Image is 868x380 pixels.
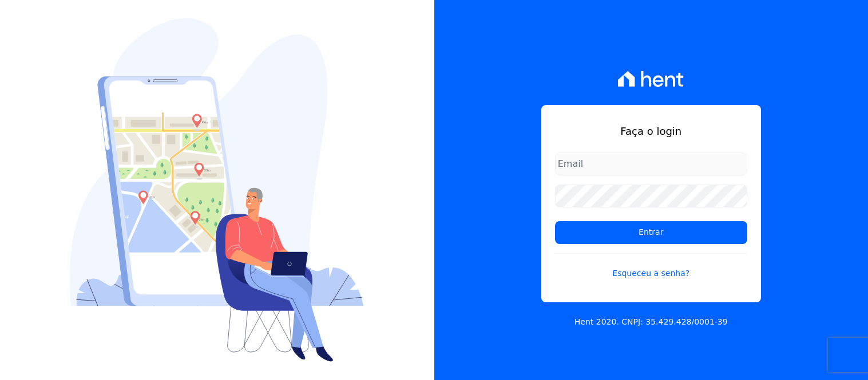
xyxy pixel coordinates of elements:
input: Email [555,153,747,175]
img: Login [70,18,364,362]
a: Esqueceu a senha? [555,253,747,279]
input: Entrar [555,221,747,244]
p: Hent 2020. CNPJ: 35.429.428/0001-39 [574,316,728,328]
h1: Faça o login [555,123,747,139]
